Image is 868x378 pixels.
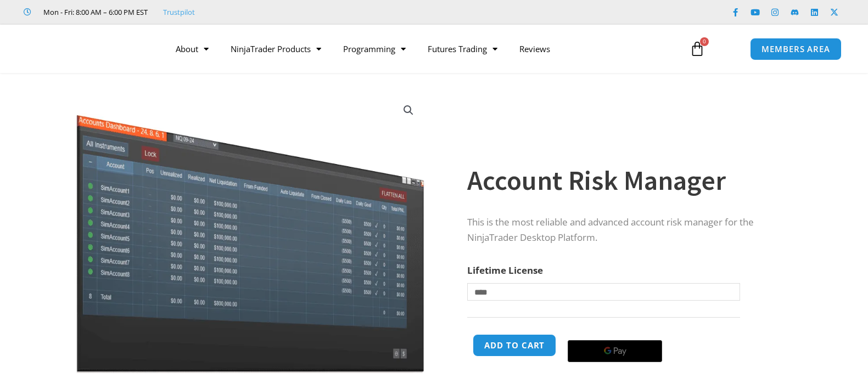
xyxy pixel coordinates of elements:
label: Lifetime License [467,264,543,277]
h1: Account Risk Manager [467,161,788,200]
a: Trustpilot [163,5,195,19]
button: Add to cart [473,334,556,357]
a: NinjaTrader Products [220,36,332,61]
img: Screenshot 2024-08-26 15462845454 | Affordable Indicators – NinjaTrader [74,92,427,373]
nav: Menu [165,36,677,61]
a: About [165,36,220,61]
img: LogoAI | Affordable Indicators – NinjaTrader [27,29,145,69]
button: Buy with GPay [568,340,662,362]
span: 0 [700,37,709,46]
iframe: Secure payment input frame [565,332,664,334]
a: 0 [673,33,721,65]
a: MEMBERS AREA [750,38,842,60]
a: Programming [332,36,417,61]
span: Mon - Fri: 8:00 AM – 6:00 PM EST [41,5,148,19]
p: This is the most reliable and advanced account risk manager for the NinjaTrader Desktop Platform. [467,215,788,246]
a: View full-screen image gallery [399,100,418,120]
span: MEMBERS AREA [761,45,830,53]
a: Futures Trading [417,36,508,61]
a: Reviews [508,36,561,61]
